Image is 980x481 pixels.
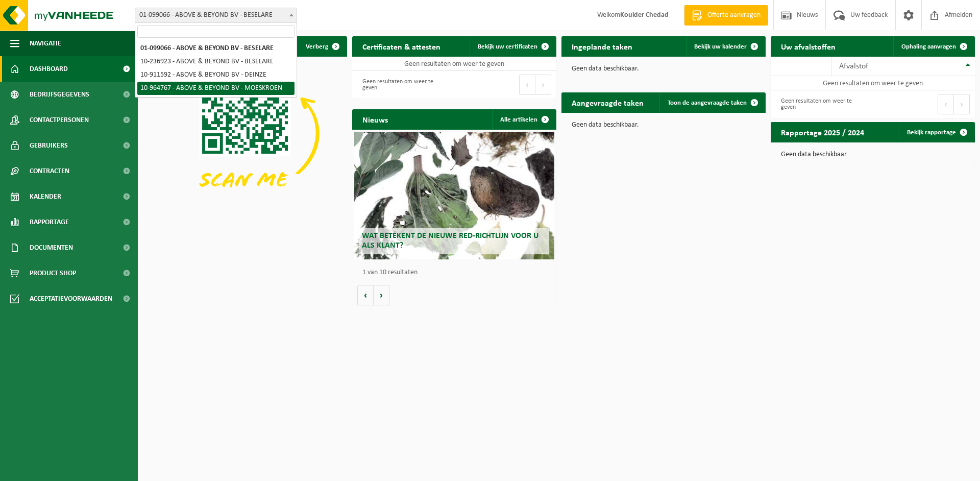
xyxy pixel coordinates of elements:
a: Bekijk rapportage [899,122,974,142]
span: Bedrijfsgegevens [30,82,89,107]
button: Volgende [374,285,389,305]
span: 01-099066 - ABOVE & BEYOND BV - BESELARE [135,8,297,22]
span: Contactpersonen [30,107,89,133]
td: Geen resultaten om weer te geven [352,57,556,71]
h2: Ingeplande taken [561,36,643,56]
p: 1 van 10 resultaten [362,269,551,276]
span: Navigatie [30,31,61,56]
span: Kalender [30,184,61,209]
span: Dashboard [30,56,68,82]
strong: Kouider Chedad [620,11,669,19]
img: Download de VHEPlus App [143,57,347,210]
div: Geen resultaten om weer te geven [776,93,868,115]
td: Geen resultaten om weer te geven [771,76,975,90]
a: Ophaling aanvragen [893,36,974,57]
span: Offerte aanvragen [705,10,763,20]
span: 01-099066 - ABOVE & BEYOND BV - BESELARE [135,8,297,23]
li: 10-964767 - ABOVE & BEYOND BV - MOESKROEN [137,82,295,95]
li: 10-911592 - ABOVE & BEYOND BV - DEINZE [137,68,295,82]
h2: Rapportage 2025 / 2024 [771,122,874,142]
h2: Nieuws [352,109,398,129]
button: Next [954,94,970,114]
span: Afvalstof [839,62,868,70]
span: Rapportage [30,209,69,235]
span: Contracten [30,158,69,184]
button: Next [535,75,551,95]
button: Previous [938,94,954,114]
a: Wat betekent de nieuwe RED-richtlijn voor u als klant? [354,132,554,259]
h2: Certificaten & attesten [352,36,451,56]
li: 01-099066 - ABOVE & BEYOND BV - BESELARE [137,42,295,55]
p: Geen data beschikbaar. [572,122,755,129]
span: Verberg [306,43,328,50]
a: Offerte aanvragen [684,5,768,26]
button: Previous [519,75,535,95]
span: Wat betekent de nieuwe RED-richtlijn voor u als klant? [362,232,538,250]
a: Bekijk uw kalender [686,36,765,57]
button: Vorige [357,285,374,305]
a: Bekijk uw certificaten [470,36,555,57]
span: Toon de aangevraagde taken [668,100,747,106]
h2: Aangevraagde taken [561,92,654,112]
p: Geen data beschikbaar. [572,65,755,73]
span: Bekijk uw kalender [694,43,747,50]
span: Ophaling aanvragen [901,43,956,50]
span: Acceptatievoorwaarden [30,286,112,311]
button: Verberg [298,36,346,57]
span: Gebruikers [30,133,68,158]
li: 10-236923 - ABOVE & BEYOND BV - BESELARE [137,55,295,68]
h2: Uw afvalstoffen [771,36,846,56]
a: Alle artikelen [492,109,555,130]
span: Product Shop [30,260,76,286]
span: Bekijk uw certificaten [478,43,537,50]
div: Geen resultaten om weer te geven [357,74,449,96]
a: Toon de aangevraagde taken [659,92,765,113]
p: Geen data beschikbaar [781,151,965,158]
span: Documenten [30,235,73,260]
